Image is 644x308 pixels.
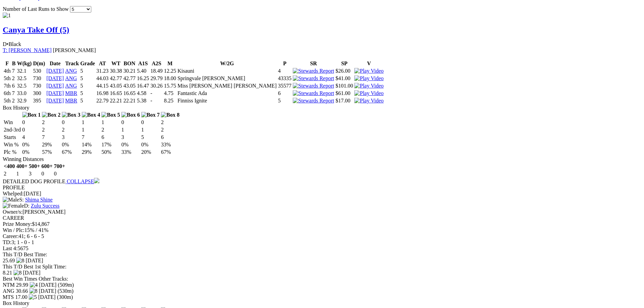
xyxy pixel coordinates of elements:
[278,97,292,104] td: 5
[278,68,292,74] td: 4
[81,149,101,156] td: 29%
[164,75,176,82] td: 18.00
[22,119,41,126] td: 0
[3,239,11,245] span: TD:
[23,270,41,276] span: [DATE]
[33,82,46,89] td: 730
[42,134,61,141] td: 7
[123,90,136,97] td: 16.65
[38,294,56,300] span: [DATE]
[121,141,140,148] td: 0%
[3,215,641,221] div: CAREER
[3,203,24,209] img: Female
[3,258,15,263] span: 25.69
[11,75,16,82] td: 2
[80,90,95,97] td: 5
[3,178,641,185] div: DETAILED DOG PROFILE
[11,68,16,74] td: 7
[137,75,149,82] td: 16.25
[293,90,334,96] img: Stewards Report
[16,288,28,294] span: 30.66
[161,141,180,148] td: 33%
[141,126,160,133] td: 1
[96,60,109,67] th: AT
[3,13,11,19] img: 1
[33,90,46,97] td: 300
[101,126,120,133] td: 2
[22,141,41,148] td: 0%
[42,119,61,126] td: 2
[17,82,32,89] td: 32.5
[3,41,21,47] span: D Black
[293,68,334,74] img: Stewards Report
[354,98,383,103] a: View replay
[29,288,38,294] img: 8
[42,126,61,133] td: 2
[17,90,32,97] td: 33.0
[3,25,69,34] a: Canya Take Off (5)
[96,82,109,89] td: 44.15
[3,119,21,126] td: Win
[11,90,16,97] td: 7
[123,60,136,67] th: BON
[30,282,38,288] img: 4
[121,126,140,133] td: 1
[42,141,61,148] td: 29%
[141,141,160,148] td: 0%
[137,60,149,67] th: A1S
[161,149,180,156] td: 67%
[177,68,277,74] td: Kisauni
[137,68,149,74] td: 5.40
[25,197,52,203] a: Shima Shine
[354,90,383,96] img: Play Video
[67,179,94,184] span: COLLAPSE
[80,82,95,89] td: 5
[3,68,11,74] td: 4th
[62,112,80,118] img: Box 3
[3,221,32,227] span: Prize Money:
[278,82,292,89] td: 35577
[141,112,160,118] img: Box 7
[278,90,292,97] td: 6
[11,97,16,104] td: 2
[65,68,77,74] a: ANG
[121,134,140,141] td: 3
[3,300,641,306] div: Box History
[101,112,120,118] img: Box 5
[335,68,353,74] td: $26.00
[292,60,334,67] th: SR
[164,97,176,104] td: 8.25
[42,112,61,118] img: Box 2
[7,41,9,47] span: •
[3,197,24,203] span: S:
[3,233,19,239] span: Career:
[80,68,95,74] td: 5
[101,141,120,148] td: 17%
[3,75,11,82] td: 5th
[150,82,163,89] td: 30.26
[3,282,15,288] span: NTM
[177,97,277,104] td: Finniss Ignite
[3,270,12,276] span: 8.21
[123,82,136,89] td: 43.05
[58,282,74,288] span: (509m)
[17,97,32,104] td: 32.9
[137,97,149,104] td: 5.38
[46,83,64,89] a: [DATE]
[123,68,136,74] td: 30.21
[80,97,95,104] td: 5
[354,75,383,81] a: View replay
[354,83,383,89] a: View replay
[39,282,57,288] span: [DATE]
[3,149,21,156] td: Plc %
[16,258,24,264] img: 8
[46,68,64,74] a: [DATE]
[110,68,122,74] td: 30.38
[3,47,52,53] a: T: [PERSON_NAME]
[17,75,32,82] td: 32.5
[354,68,383,74] a: View replay
[3,252,47,257] span: This T/D Best Time:
[96,68,109,74] td: 31.23
[16,163,28,170] th: 400+
[31,203,59,209] a: Zulu Success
